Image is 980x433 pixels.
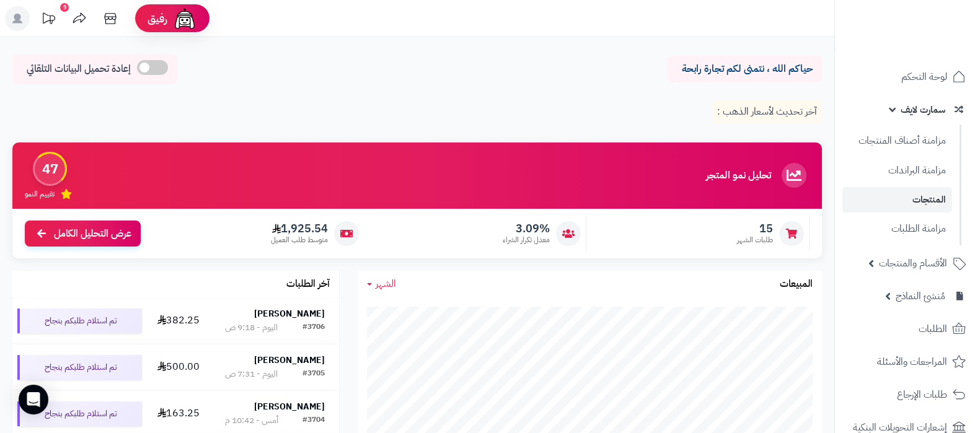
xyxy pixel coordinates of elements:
[842,314,973,344] a: الطلبات
[271,222,328,235] span: 1,925.54
[302,414,325,427] div: #3704
[842,187,952,212] a: المنتجات
[897,386,947,403] span: طلبات الإرجاع
[780,279,813,290] h3: المبيعات
[271,235,328,245] span: متوسط طلب العميل
[60,3,69,12] div: 9
[896,33,968,59] img: logo-2.png
[254,400,325,413] strong: [PERSON_NAME]
[737,235,773,245] span: طلبات الشهر
[286,279,330,290] h3: آخر الطلبات
[33,6,64,34] a: تحديثات المنصة
[842,216,952,242] a: مزامنة الطلبات
[376,276,396,291] span: الشهر
[842,62,973,92] a: لوحة التحكم
[737,222,773,235] span: 15
[706,170,771,182] h3: تحليل نمو المتجر
[842,347,973,377] a: المراجعات والأسئلة
[17,401,142,426] div: تم استلام طلبكم بنجاح
[919,320,947,338] span: الطلبات
[225,368,278,380] div: اليوم - 7:31 ص
[25,189,55,199] span: تقييم النمو
[225,321,278,334] div: اليوم - 9:18 ص
[842,128,952,154] a: مزامنة أصناف المنتجات
[25,221,141,247] a: عرض التحليل الكامل
[254,307,325,320] strong: [PERSON_NAME]
[19,385,48,414] div: Open Intercom Messenger
[503,235,550,245] span: معدل تكرار الشراء
[17,308,142,333] div: تم استلام طلبكم بنجاح
[877,353,947,370] span: المراجعات والأسئلة
[225,414,278,427] div: أمس - 10:42 م
[302,368,325,380] div: #3705
[676,62,813,76] p: حياكم الله ، نتمنى لكم تجارة رابحة
[147,298,211,344] td: 382.25
[302,321,325,334] div: #3706
[17,355,142,380] div: تم استلام طلبكم بنجاح
[172,6,197,31] img: ai-face.png
[712,100,822,124] p: آخر تحديث لأسعار الذهب :
[842,380,973,409] a: طلبات الإرجاع
[254,354,325,367] strong: [PERSON_NAME]
[147,344,211,390] td: 500.00
[879,255,947,272] span: الأقسام والمنتجات
[27,62,131,76] span: إعادة تحميل البيانات التلقائي
[54,227,131,241] span: عرض التحليل الكامل
[901,101,945,118] span: سمارت لايف
[367,277,396,291] a: الشهر
[503,222,550,235] span: 3.09%
[842,157,952,184] a: مزامنة البراندات
[901,68,947,85] span: لوحة التحكم
[148,11,167,26] span: رفيق
[896,287,945,305] span: مُنشئ النماذج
